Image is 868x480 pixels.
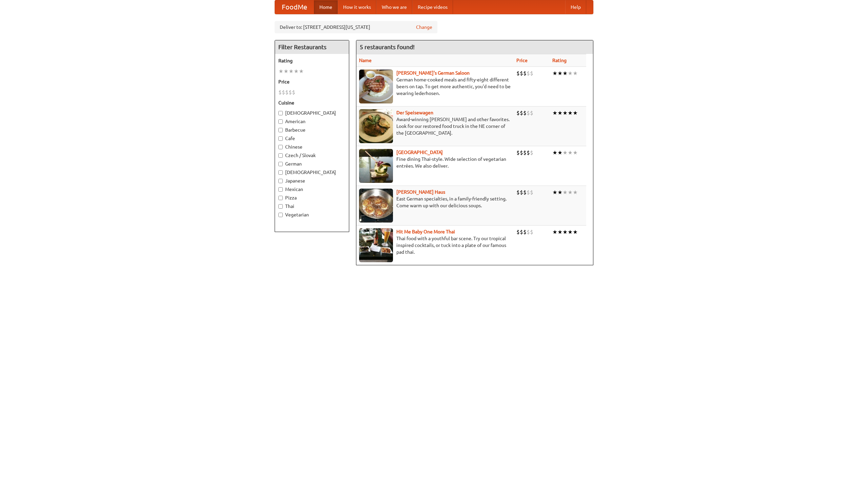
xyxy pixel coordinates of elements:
label: American [278,118,346,125]
h5: Rating [278,57,346,64]
li: $ [523,109,527,117]
div: Deliver to: [STREET_ADDRESS][US_STATE] [275,21,437,33]
li: ★ [568,228,573,236]
label: Japanese [278,177,346,184]
li: $ [527,189,530,196]
li: $ [527,228,530,236]
p: German home-cooked meals and fifty-eight different beers on tap. To get more authentic, you'd nee... [359,76,511,97]
li: ★ [573,149,578,156]
a: Help [565,0,586,14]
li: ★ [568,189,573,196]
label: Thai [278,203,346,210]
li: ★ [552,189,557,196]
a: Change [416,24,432,31]
li: $ [285,89,289,96]
li: $ [527,70,530,77]
li: ★ [552,228,557,236]
li: $ [530,70,533,77]
li: ★ [557,109,563,117]
label: Cafe [278,135,346,142]
li: $ [520,189,523,196]
a: Who we are [376,0,412,14]
img: speisewagen.jpg [359,109,393,143]
label: Czech / Slovak [278,152,346,159]
li: $ [282,89,285,96]
p: East German specialties, in a family-friendly setting. Come warm up with our delicious soups. [359,195,511,209]
a: Price [516,58,528,63]
li: $ [523,189,527,196]
li: $ [520,70,523,77]
li: $ [523,149,527,156]
li: $ [520,149,523,156]
li: $ [516,109,520,117]
input: Czech / Slovak [278,153,283,158]
li: $ [278,89,282,96]
label: German [278,160,346,167]
input: [DEMOGRAPHIC_DATA] [278,170,283,175]
li: $ [530,109,533,117]
a: Der Speisewagen [396,110,433,115]
li: ★ [563,109,568,117]
li: $ [289,89,292,96]
a: [PERSON_NAME]'s German Saloon [396,70,470,76]
img: satay.jpg [359,149,393,183]
li: ★ [552,149,557,156]
li: ★ [573,109,578,117]
li: $ [527,109,530,117]
li: ★ [568,149,573,156]
li: $ [527,149,530,156]
h4: Filter Restaurants [275,40,349,54]
a: How it works [338,0,376,14]
label: Barbecue [278,127,346,133]
li: ★ [289,68,294,75]
h5: Cuisine [278,99,346,106]
label: Chinese [278,143,346,150]
li: ★ [557,189,563,196]
li: $ [520,109,523,117]
li: $ [530,149,533,156]
input: American [278,119,283,124]
li: $ [516,149,520,156]
img: kohlhaus.jpg [359,189,393,223]
input: Japanese [278,179,283,183]
li: ★ [299,68,304,75]
input: Thai [278,204,283,209]
li: $ [516,228,520,236]
li: ★ [557,70,563,77]
input: Mexican [278,187,283,192]
label: Vegetarian [278,211,346,218]
li: ★ [573,70,578,77]
b: [GEOGRAPHIC_DATA] [396,150,443,155]
b: [PERSON_NAME] Haus [396,189,445,195]
li: ★ [563,189,568,196]
li: ★ [568,70,573,77]
li: ★ [573,228,578,236]
li: ★ [563,228,568,236]
ng-pluralize: 5 restaurants found! [360,44,415,50]
input: Chinese [278,145,283,149]
a: Rating [552,58,567,63]
li: $ [516,70,520,77]
li: ★ [294,68,299,75]
li: $ [530,189,533,196]
a: FoodMe [275,0,314,14]
p: Thai food with a youthful bar scene. Try our tropical inspired cocktails, or tuck into a plate of... [359,235,511,255]
h5: Price [278,78,346,85]
li: ★ [552,70,557,77]
li: $ [523,70,527,77]
a: Name [359,58,372,63]
img: esthers.jpg [359,70,393,103]
label: [DEMOGRAPHIC_DATA] [278,169,346,176]
input: Barbecue [278,128,283,132]
li: ★ [557,228,563,236]
b: Hit Me Baby One More Thai [396,229,455,234]
li: ★ [552,109,557,117]
li: ★ [568,109,573,117]
img: babythai.jpg [359,228,393,262]
input: [DEMOGRAPHIC_DATA] [278,111,283,115]
input: German [278,162,283,166]
p: Award-winning [PERSON_NAME] and other favorites. Look for our restored food truck in the NE corne... [359,116,511,136]
li: ★ [563,149,568,156]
